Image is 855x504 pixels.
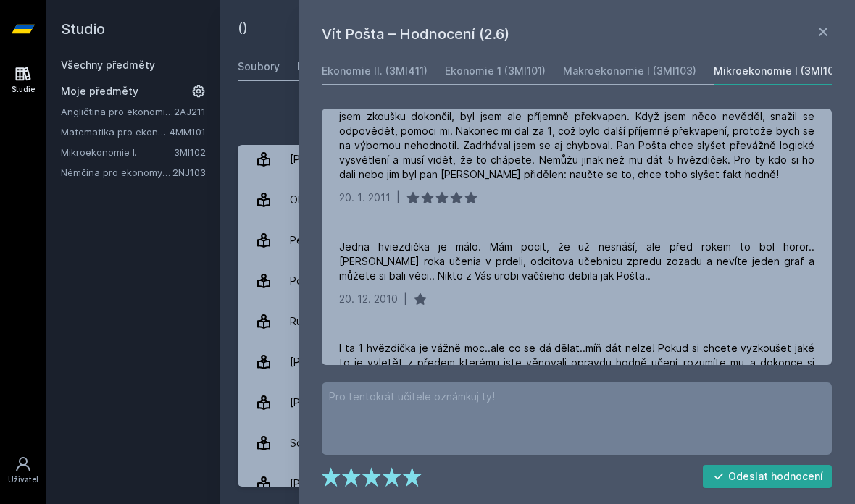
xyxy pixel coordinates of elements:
[238,301,838,342] a: Rusmichová Lada 8 hodnocení 2,8
[290,437,394,449] font: Souk[PERSON_NAME]
[238,220,838,261] a: Pet[PERSON_NAME] 3 hodnocení 5,0
[61,125,170,139] a: Matematika pro ekonomiku
[290,396,370,408] font: [PERSON_NAME]
[3,58,43,102] a: Studie
[61,126,184,138] font: Matematika pro ekonomiku
[290,477,370,490] font: [PERSON_NAME]
[339,52,817,180] font: Co říci o panu Poštovi. Poprvé jsem viděl až na zkoušku, takže vše co zde píši, týká se výhradně ...
[8,475,38,484] font: Uživatel
[396,191,400,203] font: |
[61,145,174,159] a: Mikroekonomie I.
[238,261,838,301] a: Pošta Vít 5 hodnocení 2.6
[238,52,280,81] a: Soubory
[61,85,138,97] font: Moje předměty
[61,106,255,117] font: Angličtina pro ekonomická studia 1 (B2/C1)
[297,52,356,81] a: Podrážděný
[290,315,373,327] font: Rusmichová Lada
[238,60,280,72] font: Soubory
[703,465,833,488] button: Odeslat hodnocení
[290,274,334,287] font: Pošta Vít
[290,356,370,368] font: [PERSON_NAME]
[61,59,155,71] a: Všechny předměty
[297,60,356,72] font: Podrážděný
[12,85,35,93] font: Studie
[172,167,206,178] a: 2NJ103
[728,470,823,482] font: Odeslat hodnocení
[339,191,391,203] font: 20. 1. 2011
[61,146,137,158] font: Mikroekonomie I.
[290,234,388,246] font: Pet[PERSON_NAME]
[61,104,174,119] a: Angličtina pro ekonomická studia 1 (B2/C1)
[238,342,838,382] a: [PERSON_NAME] 10 hodnocení 3.7
[238,180,838,220] a: Ober[PERSON_NAME] 2 hodnocení 5,0
[3,448,43,492] a: Uživatel
[238,463,838,504] a: [PERSON_NAME] 3 hodnocení 4.0
[238,382,838,423] a: [PERSON_NAME] 2 hodnocení 5,0
[404,293,407,305] font: |
[290,153,370,165] font: [PERSON_NAME]
[61,167,305,178] font: Němčina pro ekonomy - mírně pokročilá úroveň 1 (A2)
[339,293,398,305] font: 20. 12. 2010
[238,423,838,463] a: Souk[PERSON_NAME] 11 hodnocení 4.3
[238,139,838,180] a: [PERSON_NAME] 1 hodnocení 4.0
[339,240,817,282] font: Jedna hviezdička je málo. Mám pocit, že už nesnáší, ale před rokem to bol horor.. [PERSON_NAME] r...
[61,20,105,38] font: Studio
[174,146,206,158] a: 3MI102
[174,106,206,117] a: 2AJ211
[339,342,817,441] font: I ta 1 hvězdička je vážně moc..ale co se dá dělat..míň dát nelze! Pokud si chcete vyzkoušet jaké ...
[170,126,206,138] a: 4MM101
[290,193,395,206] font: Ober[PERSON_NAME]
[61,165,172,180] a: Němčina pro ekonomy - mírně pokročilá úroveň 1 (A2)
[238,20,248,35] font: ()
